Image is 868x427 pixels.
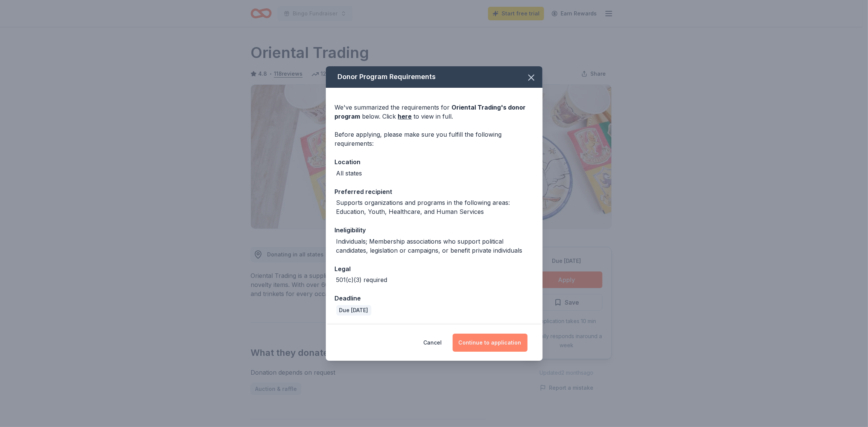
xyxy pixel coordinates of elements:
button: Cancel [424,334,442,352]
div: Ineligibility [335,225,534,235]
div: 501(c)(3) required [336,275,388,284]
div: Location [335,157,534,167]
div: All states [336,169,362,178]
a: here [398,112,412,121]
div: Donor Program Requirements [326,66,543,88]
div: Legal [335,264,534,274]
div: Before applying, please make sure you fulfill the following requirements: [335,130,534,148]
div: Due [DATE] [336,305,371,316]
button: Continue to application [453,334,527,352]
div: Preferred recipient [335,187,534,197]
div: Supports organizations and programs in the following areas: Education, Youth, Healthcare, and Hum... [336,198,534,216]
div: Individuals; Membership associations who support political candidates, legislation or campaigns, ... [336,237,534,255]
div: We've summarized the requirements for below. Click to view in full. [335,103,534,121]
div: Deadline [335,293,534,303]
